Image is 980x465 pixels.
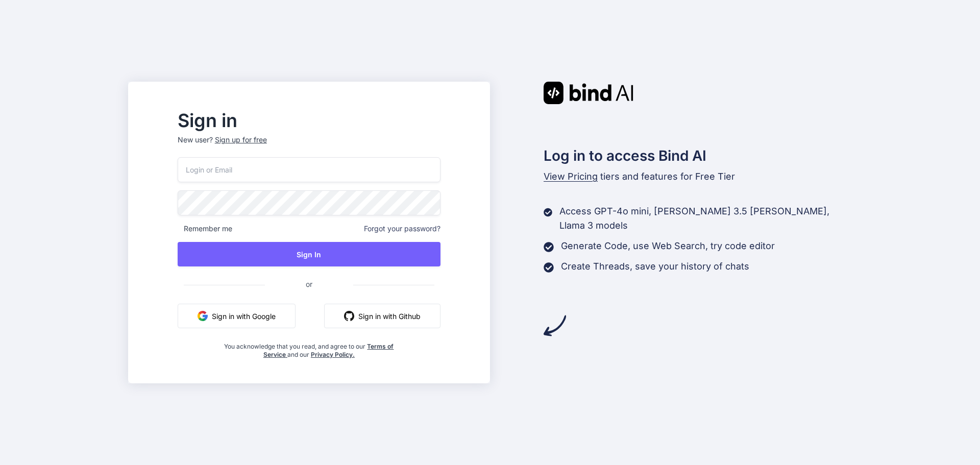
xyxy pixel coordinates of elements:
div: You acknowledge that you read, and agree to our and our [222,336,397,359]
button: Sign in with Google [178,304,296,328]
div: Sign up for free [215,135,267,145]
img: Bind AI logo [544,82,633,104]
p: Create Threads, save your history of chats [561,259,749,274]
img: github [344,311,354,321]
img: arrow [544,314,566,337]
h2: Log in to access Bind AI [544,145,852,166]
p: Generate Code, use Web Search, try code editor [561,239,775,253]
img: google [198,311,208,321]
a: Privacy Policy. [311,351,355,358]
span: or [265,272,353,297]
span: View Pricing [544,171,598,182]
button: Sign in with Github [324,304,440,328]
input: Login or Email [178,157,440,182]
h2: Sign in [178,112,440,129]
p: tiers and features for Free Tier [544,169,852,184]
p: Access GPT-4o mini, [PERSON_NAME] 3.5 [PERSON_NAME], Llama 3 models [559,204,852,233]
span: Remember me [178,224,232,234]
a: Terms of Service [263,342,394,358]
span: Forgot your password? [364,224,440,234]
p: New user? [178,135,440,157]
button: Sign In [178,242,440,266]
